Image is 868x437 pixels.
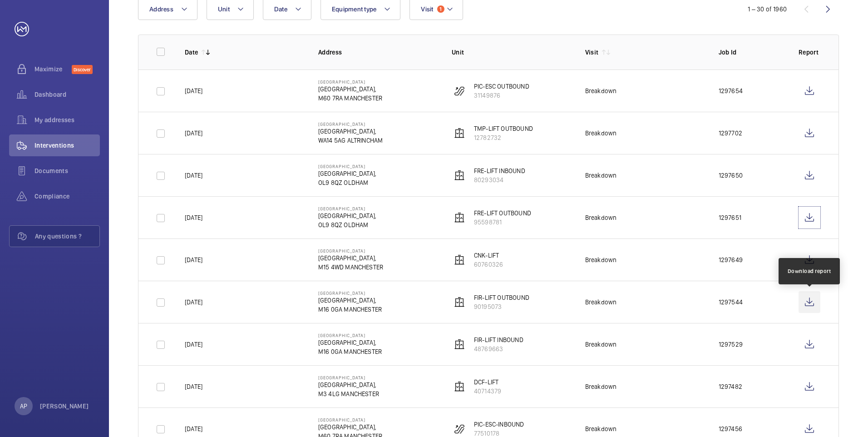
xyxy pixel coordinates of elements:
p: Report [799,48,820,57]
p: 1297529 [719,340,743,349]
p: [GEOGRAPHIC_DATA] [318,79,382,84]
div: Breakdown [585,171,617,180]
p: 48769663 [474,344,523,353]
img: escalator.svg [454,85,465,96]
span: Maximize [35,65,72,74]
p: [DATE] [185,213,202,222]
p: 31149876 [474,91,529,100]
p: [GEOGRAPHIC_DATA] [318,417,382,422]
p: Address [318,48,437,57]
p: 1297544 [719,298,743,307]
p: [GEOGRAPHIC_DATA], [318,211,376,220]
p: DCF-LIFT [474,377,501,387]
p: 1297482 [719,382,742,391]
p: AP [20,402,27,411]
p: [GEOGRAPHIC_DATA], [318,253,383,263]
p: [GEOGRAPHIC_DATA], [318,296,382,305]
div: Breakdown [585,424,617,433]
p: Job Id [719,48,784,57]
p: FRE-LIFT INBOUND [474,166,525,175]
p: 80293034 [474,175,525,184]
p: FIR-LIFT OUTBOUND [474,293,529,302]
p: [PERSON_NAME] [40,402,89,411]
p: Unit [452,48,571,57]
span: Dashboard [35,90,100,99]
img: elevator.svg [454,254,465,265]
p: 1297651 [719,213,741,222]
p: PIC-ESC OUTBOUND [474,82,529,91]
p: [GEOGRAPHIC_DATA] [318,164,376,169]
img: elevator.svg [454,128,465,139]
p: 12782732 [474,133,533,142]
img: elevator.svg [454,212,465,223]
p: M3 4LG MANCHESTER [318,389,379,398]
p: [GEOGRAPHIC_DATA], [318,84,382,94]
img: elevator.svg [454,297,465,308]
p: [GEOGRAPHIC_DATA], [318,380,379,389]
p: [GEOGRAPHIC_DATA] [318,290,382,296]
p: 1297654 [719,86,743,95]
p: [GEOGRAPHIC_DATA], [318,127,383,136]
img: elevator.svg [454,381,465,392]
p: 1297650 [719,171,743,180]
div: Breakdown [585,340,617,349]
p: Visit [585,48,599,57]
div: Breakdown [585,255,617,264]
p: [DATE] [185,382,202,391]
p: FIR-LIFT INBOUND [474,335,523,344]
div: Breakdown [585,86,617,95]
p: M60 7RA MANCHESTER [318,94,382,103]
span: Date [274,5,287,13]
div: Breakdown [585,213,617,222]
p: [GEOGRAPHIC_DATA] [318,206,376,211]
span: Unit [218,5,230,13]
p: 1297702 [719,129,742,138]
p: [GEOGRAPHIC_DATA] [318,333,382,338]
p: [DATE] [185,424,202,433]
img: elevator.svg [454,170,465,181]
div: Breakdown [585,298,617,307]
p: [GEOGRAPHIC_DATA], [318,338,382,347]
img: escalator.svg [454,423,465,434]
p: 1297649 [719,255,743,264]
p: [DATE] [185,86,202,95]
span: 1 [437,5,444,13]
p: [GEOGRAPHIC_DATA], [318,422,382,432]
p: [GEOGRAPHIC_DATA] [318,375,379,380]
p: OL9 8QZ OLDHAM [318,220,376,229]
p: [GEOGRAPHIC_DATA] [318,248,383,253]
p: OL9 8QZ OLDHAM [318,178,376,187]
p: TMP-LIFT OUTBOUND [474,124,533,133]
span: Interventions [35,141,100,150]
p: Date [185,48,198,57]
span: Discover [72,65,93,74]
p: M15 4WD MANCHESTER [318,263,383,272]
p: 1297456 [719,424,742,433]
div: Breakdown [585,129,617,138]
span: Documents [35,166,100,175]
p: CNK-LIFT [474,251,503,260]
span: Any questions ? [35,232,99,241]
p: [DATE] [185,171,202,180]
p: 90195073 [474,302,529,311]
p: 95598781 [474,218,531,227]
span: Equipment type [332,5,377,13]
p: PIC-ESC-INBOUND [474,420,524,429]
p: M16 0GA MANCHESTER [318,305,382,314]
div: Download report [788,267,831,275]
div: Breakdown [585,382,617,391]
p: WA14 5AG ALTRINCHAM [318,136,383,145]
span: Address [149,5,173,13]
span: My addresses [35,115,100,124]
p: [DATE] [185,129,202,138]
span: Compliance [35,192,100,201]
p: [GEOGRAPHIC_DATA], [318,169,376,178]
p: [GEOGRAPHIC_DATA] [318,121,383,127]
p: 60760326 [474,260,503,269]
p: 40714379 [474,387,501,396]
span: Visit [421,5,433,13]
p: M16 0GA MANCHESTER [318,347,382,356]
img: elevator.svg [454,339,465,350]
p: [DATE] [185,255,202,264]
p: FRE-LIFT OUTBOUND [474,209,531,218]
